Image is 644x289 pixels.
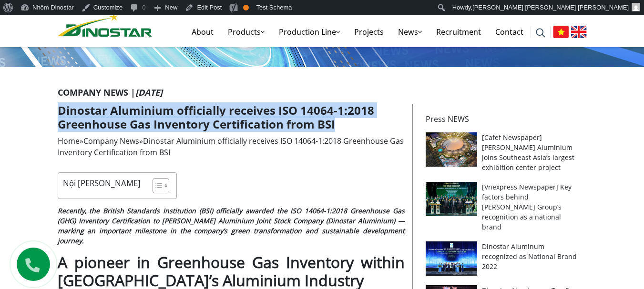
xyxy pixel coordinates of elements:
[272,17,347,47] a: Production Line
[488,17,531,47] a: Contact
[63,178,141,189] p: Nội [PERSON_NAME]
[482,182,572,231] a: [Vnexpress Newspaper] Key factors behind [PERSON_NAME] Group’s recognition as a national brand
[58,13,152,37] img: Nhôm Dinostar
[58,136,404,158] span: Dinostar Aluminium officially receives ISO 14064-1:2018 Greenhouse Gas Inventory Certification fr...
[221,17,272,47] a: Products
[482,133,574,172] a: [Cafef Newspaper] [PERSON_NAME] Aluminium joins Southeast Asia’s largest exhibition center project
[145,178,167,194] a: Toggle Table of Content
[426,113,581,125] p: Press NEWS
[243,5,249,10] div: OK
[58,136,404,158] span: » »
[536,28,545,38] img: search
[472,4,629,11] span: [PERSON_NAME] [PERSON_NAME] [PERSON_NAME]
[347,17,391,47] a: Projects
[553,26,569,38] img: Tiếng Việt
[426,132,478,167] img: [Cafef Newspaper] Ngoc Diep Aluminium joins Southeast Asia’s largest exhibition center project
[58,136,80,146] a: Home
[426,182,478,216] img: [Vnexpress Newspaper] Key factors behind Ngoc Diep Group’s recognition as a national brand
[58,86,587,99] p: Company News |
[571,26,587,38] img: English
[83,136,139,146] a: Company News
[426,241,478,276] img: Dinostar Aluminum recognized as National Brand 2022
[184,17,221,47] a: About
[482,242,577,271] a: Dinostar Aluminum recognized as National Brand 2022
[58,104,405,131] h1: Dinostar Aluminium officially receives ISO 14064-1:2018 Greenhouse Gas Inventory Certification fr...
[429,17,488,47] a: Recruitment
[135,87,163,98] i: [DATE]
[391,17,429,47] a: News
[58,206,405,245] strong: Recently, the British Standards Institution (BSI) officially awarded the ISO 14064-1:2018 Greenho...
